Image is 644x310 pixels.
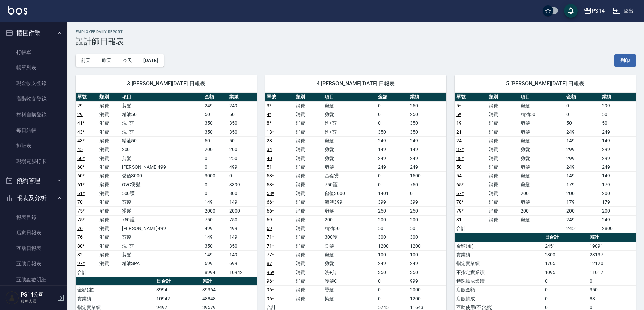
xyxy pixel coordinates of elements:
[588,259,636,268] td: 12120
[120,250,203,259] td: 剪髮
[203,93,228,102] th: 金額
[294,110,323,119] td: 消費
[294,145,323,154] td: 消費
[455,93,636,233] table: a dense table
[487,93,519,102] th: 類別
[600,119,636,128] td: 50
[120,233,203,242] td: 剪髮
[455,250,543,259] td: 實業績
[294,128,323,136] td: 消費
[203,119,228,128] td: 350
[228,110,257,119] td: 50
[203,180,228,189] td: 0
[376,233,408,242] td: 300
[565,154,600,163] td: 299
[588,242,636,250] td: 19091
[408,119,446,128] td: 350
[376,128,408,136] td: 350
[408,215,446,224] td: 200
[3,91,65,107] a: 高階收支登錄
[600,198,636,206] td: 179
[376,259,408,268] td: 249
[3,107,65,122] a: 材料自購登錄
[294,224,323,233] td: 消費
[565,145,600,154] td: 299
[203,250,228,259] td: 149
[98,136,120,145] td: 消費
[456,164,462,170] a: 50
[323,268,376,277] td: 洗+剪
[120,93,203,102] th: 項目
[376,206,408,215] td: 250
[376,163,408,171] td: 249
[519,206,565,215] td: 200
[519,198,565,206] td: 剪髮
[487,198,519,206] td: 消費
[77,234,83,240] a: 76
[203,128,228,136] td: 350
[267,226,272,231] a: 69
[294,268,323,277] td: 消費
[228,224,257,233] td: 499
[455,93,487,102] th: 單號
[600,171,636,180] td: 149
[228,268,257,277] td: 10942
[21,291,55,298] h5: PS14公司
[376,189,408,198] td: 1401
[3,76,65,91] a: 現金收支登錄
[519,180,565,189] td: 剪髮
[323,259,376,268] td: 剪髮
[323,242,376,250] td: 染髮
[98,163,120,171] td: 消費
[519,93,565,102] th: 項目
[3,272,65,287] a: 互助點數明細
[76,37,636,46] h3: 設計師日報表
[543,259,588,268] td: 1705
[600,110,636,119] td: 50
[3,138,65,153] a: 排班表
[3,45,65,60] a: 打帳單
[455,224,487,233] td: 合計
[3,209,65,225] a: 報表目錄
[456,120,462,126] a: 19
[487,206,519,215] td: 消費
[203,136,228,145] td: 50
[543,242,588,250] td: 2451
[376,110,408,119] td: 0
[77,252,83,257] a: 82
[519,189,565,198] td: 200
[487,110,519,119] td: 消費
[588,233,636,242] th: 累計
[203,215,228,224] td: 750
[98,215,120,224] td: 消費
[519,154,565,163] td: 剪髮
[519,171,565,180] td: 剪髮
[228,250,257,259] td: 149
[120,224,203,233] td: [PERSON_NAME]499
[376,242,408,250] td: 1200
[294,198,323,206] td: 消費
[323,198,376,206] td: 海鹽399
[203,154,228,163] td: 0
[565,189,600,198] td: 200
[98,233,120,242] td: 消費
[376,93,408,102] th: 金額
[408,145,446,154] td: 149
[323,128,376,136] td: 洗+剪
[294,171,323,180] td: 消費
[565,171,600,180] td: 149
[376,119,408,128] td: 0
[98,93,120,102] th: 類別
[376,171,408,180] td: 0
[117,54,138,67] button: 今天
[120,180,203,189] td: OVC燙髮
[228,259,257,268] td: 699
[610,5,636,17] button: 登出
[228,93,257,102] th: 業績
[228,145,257,154] td: 200
[120,128,203,136] td: 洗+剪
[456,173,462,178] a: 54
[487,145,519,154] td: 消費
[203,163,228,171] td: 0
[120,110,203,119] td: 精油50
